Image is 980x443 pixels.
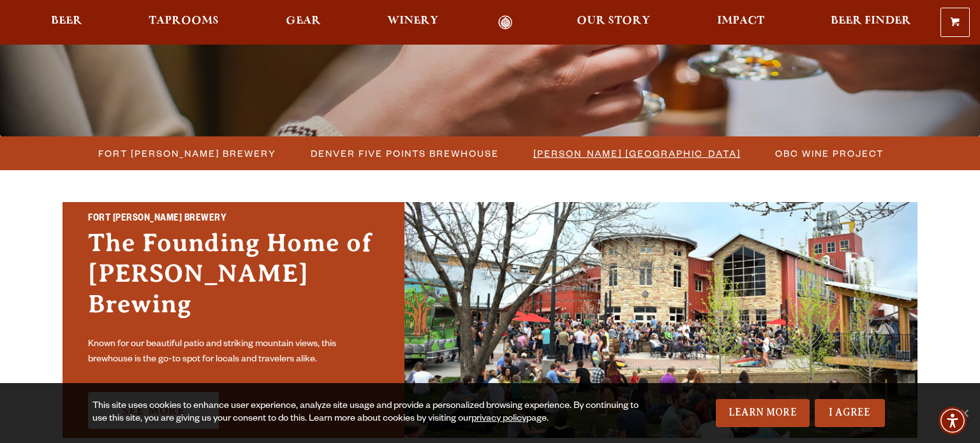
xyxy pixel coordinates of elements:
a: privacy policy [471,414,526,425]
a: Learn More [716,399,810,427]
span: Taprooms [149,16,219,26]
span: Impact [717,16,764,26]
a: Fort [PERSON_NAME] Brewery [91,144,283,163]
div: Accessibility Menu [939,407,967,435]
a: OBC Wine Project [768,144,890,163]
span: Fort [PERSON_NAME] Brewery [98,144,276,163]
a: [PERSON_NAME] [GEOGRAPHIC_DATA] [526,144,747,163]
h2: Fort [PERSON_NAME] Brewery [88,211,379,228]
span: Our Story [577,16,650,26]
h3: The Founding Home of [PERSON_NAME] Brewing [88,228,379,332]
span: Beer Finder [831,16,911,26]
span: OBC Wine Project [775,144,884,163]
a: Beer Finder [822,15,919,30]
img: Fort Collins Brewery & Taproom' [405,202,917,438]
a: Winery [379,15,447,30]
a: Gear [278,15,329,30]
span: [PERSON_NAME] [GEOGRAPHIC_DATA] [533,144,741,163]
span: Winery [387,16,438,26]
a: Our Story [568,15,658,30]
a: I Agree [815,399,885,427]
span: Beer [51,16,82,26]
p: Known for our beautiful patio and striking mountain views, this brewhouse is the go-to spot for l... [88,337,379,368]
a: Denver Five Points Brewhouse [303,144,505,163]
div: This site uses cookies to enhance user experience, analyze site usage and provide a personalized ... [93,400,642,426]
a: Odell Home [481,15,529,30]
a: Impact [709,15,773,30]
span: Denver Five Points Brewhouse [311,144,499,163]
a: Beer [43,15,91,30]
a: Taprooms [140,15,227,30]
span: Gear [286,16,321,26]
